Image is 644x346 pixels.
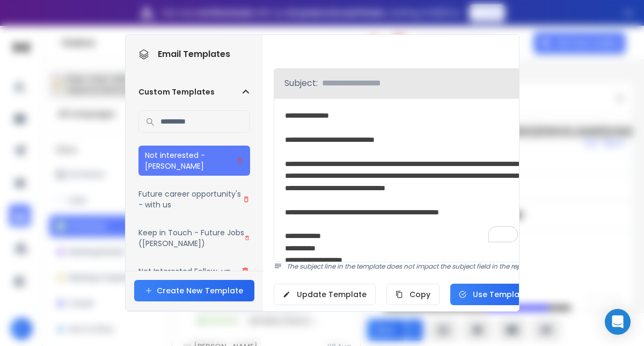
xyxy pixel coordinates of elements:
p: The subject line in the template does not impact the subject field in the [287,262,536,271]
button: Update Template [274,284,376,305]
div: To enrich screen reader interactions, please activate Accessibility in Grammarly extension settings [274,99,536,262]
div: Open Intercom Messenger [605,309,631,335]
span: reply. [511,262,533,271]
button: Copy [386,284,440,305]
button: Use Template [450,284,536,305]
